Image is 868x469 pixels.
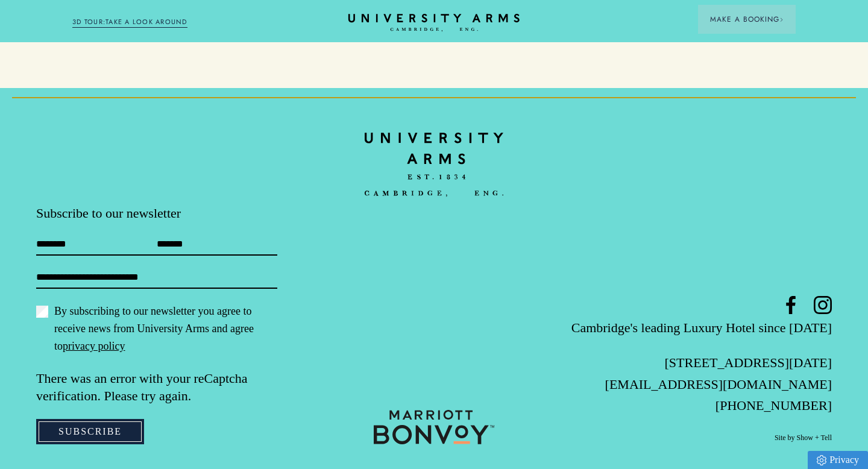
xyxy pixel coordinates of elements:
[775,433,832,443] a: Site by Show + Tell
[698,5,796,34] button: Make a BookingArrow icon
[347,14,521,32] a: Home
[808,451,868,469] a: Privacy
[365,124,503,205] img: bc90c398f2f6aa16c3ede0e16ee64a97.svg
[36,204,301,222] p: Subscribe to our newsletter
[779,17,784,22] img: Arrow icon
[782,296,800,314] a: Facebook
[374,410,494,444] img: 0b373a9250846ddb45707c9c41e4bd95.svg
[36,303,277,355] label: By subscribing to our newsletter you agree to receive news from University Arms and agree to
[36,419,144,444] button: Subscribe
[814,296,832,314] a: Instagram
[605,377,832,392] a: [EMAIL_ADDRESS][DOMAIN_NAME]
[710,14,784,25] span: Make a Booking
[36,306,48,318] input: By subscribing to our newsletter you agree to receive news from University Arms and agree topriva...
[567,352,832,373] p: [STREET_ADDRESS][DATE]
[36,370,301,406] p: There was an error with your reCaptcha verification. Please try again.
[817,455,826,465] img: Privacy
[715,398,832,413] a: [PHONE_NUMBER]
[567,317,832,338] p: Cambridge's leading Luxury Hotel since [DATE]
[365,124,503,204] a: Home
[63,340,125,352] a: privacy policy
[72,17,187,28] a: 3D TOUR:TAKE A LOOK AROUND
